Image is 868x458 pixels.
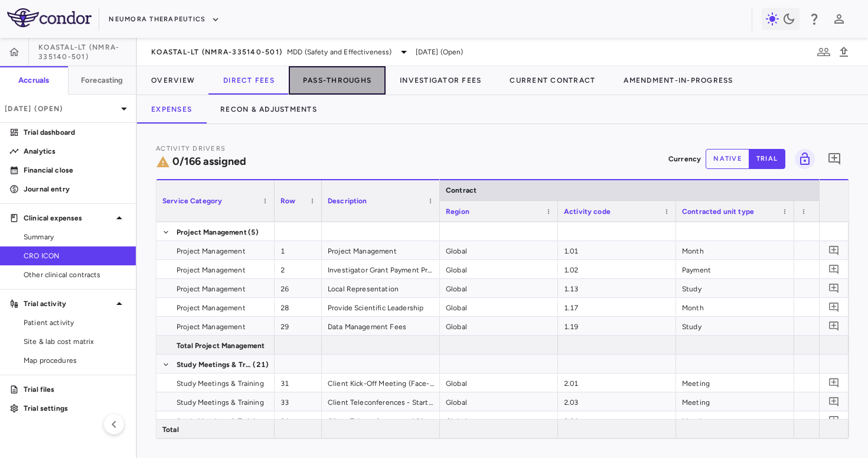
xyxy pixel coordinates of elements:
h6: Forecasting [81,75,123,86]
div: Client Teleconferences - Start to LSA [322,392,440,411]
span: Region [446,207,469,216]
div: Global [440,298,558,316]
div: Study [676,317,794,335]
p: Currency [668,154,701,164]
div: 26 [275,279,322,297]
h6: Accruals [18,75,49,86]
span: Activity code [564,207,611,216]
button: Add comment [826,375,842,391]
div: Study [676,279,794,297]
span: Row [280,197,295,205]
button: Neumora Therapeutics [109,10,220,29]
img: logo-full-SnFGN8VE.png [7,8,92,27]
div: 34 [275,411,322,430]
div: Meeting [676,392,794,411]
span: KOASTAL-LT (NMRA-335140-501) [151,47,282,57]
span: Total [162,420,179,439]
div: Month [676,298,794,316]
p: Clinical expenses [24,213,112,223]
p: [DATE] (Open) [5,103,117,114]
span: Project Management [177,261,246,280]
p: Trial dashboard [24,127,126,138]
button: Amendment-In-Progress [609,66,747,95]
div: 1.13 [558,279,676,297]
p: Financial close [24,165,126,176]
button: Overview [137,66,209,95]
span: Other clinical contracts [24,269,126,280]
button: Add comment [826,394,842,410]
span: Site & lab cost matrix [24,336,126,347]
div: Meeting [676,411,794,430]
span: Study Meetings & Training [177,355,252,374]
svg: Add comment [827,152,841,166]
span: Patient activity [24,317,126,328]
button: native [706,149,749,169]
div: Data Management Fees [322,317,440,335]
span: Total Project Management [177,336,265,355]
svg: Add comment [828,245,840,256]
span: Study Meetings & Training [177,393,264,412]
svg: Add comment [828,301,840,313]
span: Project Management [177,280,246,298]
span: Lock grid [790,149,815,169]
button: Add comment [826,261,842,277]
span: Service Category [162,197,222,205]
span: Description [328,197,367,205]
p: Analytics [24,146,126,157]
p: Journal entry [24,184,126,194]
svg: Add comment [828,264,840,275]
div: 28 [275,298,322,316]
span: CRO ICON [24,251,126,261]
div: Provide Scientific Leadership [322,298,440,316]
svg: Add comment [828,396,840,407]
div: 33 [275,392,322,411]
div: Global [440,373,558,392]
div: 29 [275,317,322,335]
span: Study Meetings & Training [177,412,264,431]
div: Global [440,279,558,297]
svg: Add comment [828,377,840,388]
button: Add comment [826,412,842,428]
span: (21) [253,355,269,374]
button: Add comment [826,242,842,258]
span: Contract [446,186,477,194]
p: Trial settings [24,403,126,414]
span: MDD (Safety and Effectiveness) [287,47,392,57]
span: Map procedures [24,355,126,366]
span: Study Meetings & Training [177,374,264,393]
div: 2 [275,260,322,278]
div: Local Representation [322,279,440,297]
div: 1.17 [558,298,676,316]
div: Month [676,241,794,259]
div: Client Kick-Off Meeting (Face-to-Face) [322,373,440,392]
span: Project Management [177,298,246,317]
button: Pass-Throughs [289,66,386,95]
span: [DATE] (Open) [416,47,464,57]
div: Investigator Grant Payment Processing [322,260,440,278]
button: Add comment [826,318,842,334]
div: Global [440,260,558,278]
button: trial [749,149,785,169]
div: Client Teleconferences - LSA to LPI [322,411,440,430]
span: Activity Drivers [156,145,226,152]
div: Global [440,317,558,335]
svg: Add comment [828,282,840,294]
span: Summary [24,232,126,242]
div: Project Management [322,241,440,259]
span: Project Management [177,317,246,336]
span: Project Management [177,242,246,261]
button: Direct Fees [209,66,289,95]
div: Global [440,411,558,430]
h6: 0/166 assigned [172,154,246,170]
button: Investigator Fees [386,66,495,95]
div: 1 [275,241,322,259]
p: Trial activity [24,298,112,309]
svg: Add comment [828,415,840,426]
div: 2.01 [558,373,676,392]
span: (5) [248,223,259,242]
button: Add comment [826,280,842,296]
div: Payment [676,260,794,278]
span: KOASTAL-LT (NMRA-335140-501) [38,43,136,61]
svg: Add comment [828,320,840,332]
div: Global [440,392,558,411]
